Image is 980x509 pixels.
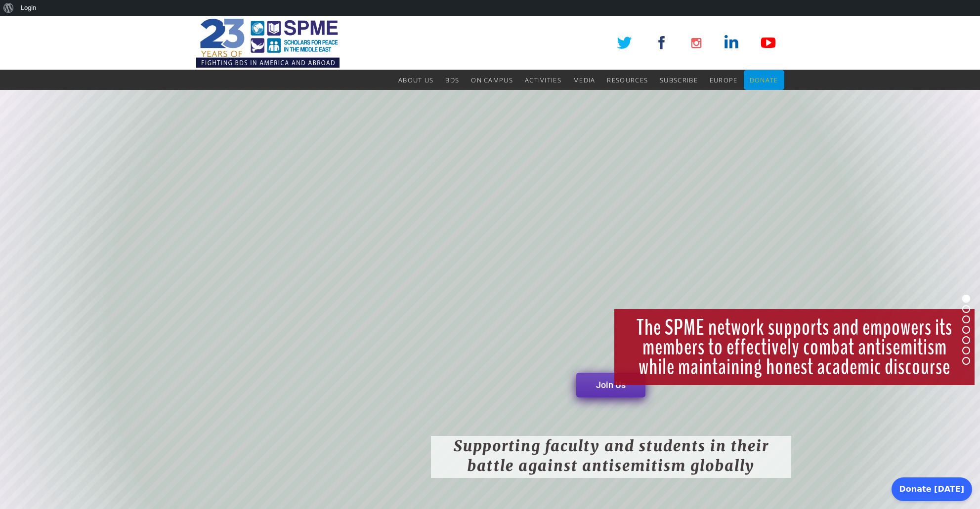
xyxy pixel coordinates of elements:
[607,70,648,90] a: Resources
[573,76,596,84] span: Media
[525,76,561,84] span: Activities
[614,309,975,385] rs-layer: The SPME network supports and empowers its members to effectively combat antisemitism while maint...
[471,70,513,90] a: On Campus
[573,70,596,90] a: Media
[660,70,698,90] a: Subscribe
[445,76,459,84] span: BDS
[750,70,778,90] a: Donate
[525,70,561,90] a: Activities
[750,76,778,84] span: Donate
[398,70,433,90] a: About Us
[576,373,645,397] a: Join Us
[710,76,738,84] span: Europe
[660,76,698,84] span: Subscribe
[431,436,791,478] rs-layer: Supporting faculty and students in their battle against antisemitism globally
[607,76,648,84] span: Resources
[471,76,513,84] span: On Campus
[398,76,433,84] span: About Us
[445,70,459,90] a: BDS
[196,16,340,70] img: SPME
[710,70,738,90] a: Europe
